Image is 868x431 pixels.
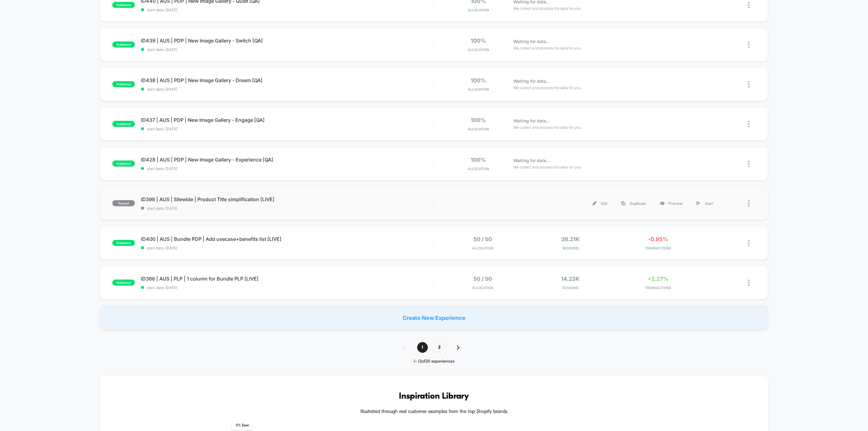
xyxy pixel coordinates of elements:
[112,2,135,8] span: published
[141,77,434,83] span: ID438 | AUS | PDP | New Image Gallery - Dream [QA]
[112,161,135,167] span: published
[141,117,434,123] span: ID437 | AUS | PDP | New Image Gallery - Engage [QA]
[468,167,489,171] span: Allocation
[653,197,690,210] div: Preview
[471,157,486,163] span: 100%
[561,236,580,242] span: 26.21k
[748,161,750,167] img: close
[748,42,750,48] img: close
[434,342,445,353] span: 2
[513,157,550,164] span: Waiting for data...
[468,87,489,92] span: Allocation
[141,166,434,171] span: start date: [DATE]
[141,87,434,92] span: start date: [DATE]
[141,127,434,131] span: start date: [DATE]
[513,164,581,170] span: We collect and process the data for you
[528,246,613,250] span: Sessions
[471,38,486,44] span: 100%
[141,47,434,52] span: start date: [DATE]
[100,306,768,330] div: Create New Experience
[513,38,550,45] span: Waiting for data...
[112,42,135,48] span: published
[472,246,493,250] span: Allocation
[616,286,701,290] span: TRANSACTIONS
[513,45,581,51] span: We collect and process the data for you
[112,121,135,127] span: published
[513,118,550,124] span: Waiting for data...
[648,276,669,282] span: +2.27%
[112,200,135,206] span: paused
[648,236,668,242] span: -0.95%
[141,196,434,202] span: ID398 | AUS | Sitewide | Product Title simplification [LIVE]
[141,38,434,44] span: ID439 | AUS | PDP | New Image Gallery - Switch [QA]
[141,276,434,282] span: ID366 | AUS | PLP | 1 column for Bundle PLP [LIVE]
[141,285,434,290] span: start date: [DATE]
[513,5,581,11] span: We collect and process the data for you
[457,346,460,350] img: pagination forward
[118,392,750,401] h3: Inspiration Library
[472,286,493,290] span: Allocation
[697,201,700,205] img: menu
[112,280,135,286] span: published
[468,8,489,12] span: Allocation
[141,206,434,211] span: start date: [DATE]
[748,2,750,8] img: close
[473,236,492,242] span: 50 / 50
[396,359,472,364] div: 1 - 12 of 20 experiences
[471,77,486,84] span: 100%
[690,197,721,210] div: Start
[417,342,428,353] span: 1
[616,246,701,250] span: TRANSACTIONS
[748,81,750,88] img: close
[614,197,653,210] div: Duplicate
[621,201,625,205] img: menu
[473,276,492,282] span: 50 / 50
[528,286,613,290] span: Sessions
[232,421,253,430] span: 0 % Seen
[141,246,434,250] span: start date: [DATE]
[561,276,580,282] span: 14.23k
[468,48,489,52] span: Allocation
[141,157,434,163] span: ID428 | AUS | PDP | New Image Gallery - Experience [QA]
[748,200,750,207] img: close
[141,236,434,242] span: ID400 | AUS | Bundle PDP | Add usecase+benefits list [LIVE]
[471,117,486,123] span: 100%
[748,280,750,286] img: close
[468,127,489,131] span: Allocation
[118,409,750,415] h4: Illustrated through real customer examples from the top Shopify brands
[513,125,581,130] span: We collect and process the data for you
[748,121,750,127] img: close
[112,81,135,87] span: published
[593,201,597,205] img: menu
[748,240,750,246] img: close
[586,197,614,210] div: Edit
[141,8,434,12] span: start date: [DATE]
[112,240,135,246] span: published
[513,78,550,85] span: Waiting for data...
[513,85,581,91] span: We collect and process the data for you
